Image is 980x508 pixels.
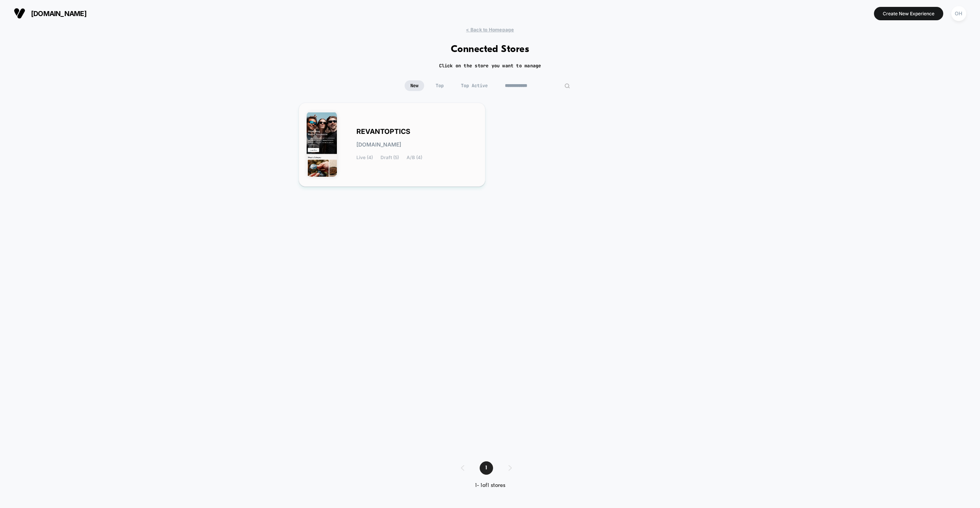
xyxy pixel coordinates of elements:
span: [DOMAIN_NAME] [31,10,87,18]
button: [DOMAIN_NAME] [11,7,89,20]
h1: Connected Stores [451,44,529,55]
button: Create New Experience [874,7,943,20]
img: Visually logo [14,8,25,19]
span: 1 [480,461,493,475]
span: Top Active [455,80,493,91]
span: New [405,80,424,91]
span: A/B (4) [407,155,422,160]
span: < Back to Homepage [466,27,514,33]
span: Live (4) [356,155,373,160]
span: [DOMAIN_NAME] [356,142,401,147]
span: REVANTOPTICS [356,129,410,134]
span: Draft (5) [381,155,399,160]
img: edit [564,83,570,89]
span: Top [430,80,449,91]
div: 1 - 1 of 1 stores [453,482,527,489]
div: OH [951,6,966,21]
button: OH [949,6,969,21]
img: REVANTOPTICS [307,112,337,177]
h2: Click on the store you want to manage [439,63,541,69]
